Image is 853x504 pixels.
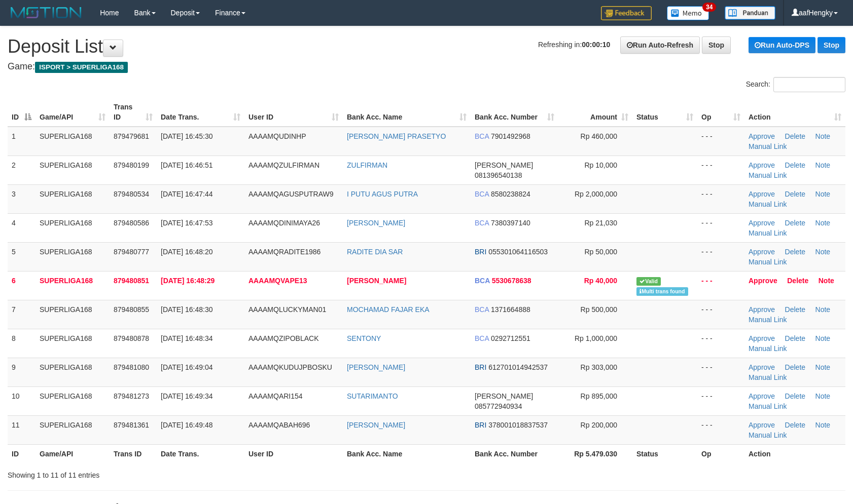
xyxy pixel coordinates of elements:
td: - - - [697,184,744,213]
span: AAAAMQZULFIRMAN [248,161,319,169]
span: Copy 8580238824 to clipboard [491,190,530,198]
th: Bank Acc. Name [343,444,471,463]
a: [PERSON_NAME] [347,363,405,371]
span: BRI [475,248,486,256]
span: BCA [475,132,489,140]
span: 879480586 [114,219,149,227]
span: AAAAMQAGUSPUTRAW9 [248,190,334,198]
td: SUPERLIGA168 [35,271,110,300]
th: Bank Acc. Number: activate to sort column ascending [471,98,558,127]
a: Stop [702,36,731,54]
span: Rp 10,000 [584,161,617,169]
span: 879480534 [114,190,149,198]
strong: 00:00:10 [582,41,610,49]
a: Approve [749,363,775,371]
span: 34 [702,3,716,12]
span: 879481361 [114,421,149,429]
span: Copy 7380397140 to clipboard [491,219,530,227]
input: Search: [773,77,845,92]
span: AAAAMQABAH696 [248,421,310,429]
span: 879481080 [114,363,149,371]
span: Copy 085772940934 to clipboard [475,402,522,410]
a: Run Auto-Refresh [620,36,700,54]
span: AAAAMQRADITE1986 [248,248,321,256]
a: Manual Link [749,431,787,439]
a: Delete [785,190,805,198]
span: Rp 21,030 [584,219,617,227]
td: SUPERLIGA168 [35,156,110,184]
th: Date Trans.: activate to sort column ascending [157,98,244,127]
td: SUPERLIGA168 [35,184,110,213]
h1: Deposit List [8,36,845,57]
th: Status: activate to sort column ascending [632,98,697,127]
span: [DATE] 16:47:53 [161,219,212,227]
th: Trans ID [110,444,157,463]
td: 6 [8,271,35,300]
th: Action: activate to sort column ascending [744,98,845,127]
span: 879480851 [114,277,149,285]
img: Button%20Memo.svg [667,6,709,20]
a: SUTARIMANTO [347,392,398,400]
th: Amount: activate to sort column ascending [558,98,632,127]
a: Run Auto-DPS [749,37,815,53]
span: Copy 5530678638 to clipboard [492,277,531,285]
th: Rp 5.479.030 [558,444,632,463]
td: 10 [8,386,35,415]
label: Search: [746,77,845,92]
span: BRI [475,421,486,429]
th: Op [697,444,744,463]
a: Delete [787,277,808,285]
span: Copy 378001018837537 to clipboard [488,421,548,429]
td: - - - [697,300,744,329]
a: Note [815,161,831,169]
span: AAAAMQKUDUJPBOSKU [248,363,332,371]
span: 879480855 [114,305,149,314]
a: Delete [785,248,805,256]
td: - - - [697,242,744,271]
a: Manual Link [749,200,787,208]
span: [DATE] 16:48:20 [161,248,212,256]
a: Approve [749,219,775,227]
span: Multiple matching transaction found in bank [636,287,688,296]
span: Rp 895,000 [581,392,617,400]
td: 3 [8,184,35,213]
a: SENTONY [347,334,381,342]
span: Rp 50,000 [584,248,617,256]
span: Copy 055301064116503 to clipboard [488,248,548,256]
span: Copy 0292712551 to clipboard [491,334,530,342]
a: MOCHAMAD FAJAR EKA [347,305,430,314]
th: Game/API [35,444,110,463]
th: ID [8,444,35,463]
span: Copy 612701014942537 to clipboard [488,363,548,371]
td: 8 [8,329,35,358]
span: [DATE] 16:45:30 [161,132,212,140]
td: - - - [697,156,744,184]
th: Bank Acc. Number [471,444,558,463]
th: Game/API: activate to sort column ascending [35,98,110,127]
a: Note [815,334,831,342]
td: 1 [8,127,35,156]
a: Note [815,363,831,371]
td: SUPERLIGA168 [35,213,110,242]
td: - - - [697,358,744,386]
td: - - - [697,329,744,358]
td: - - - [697,127,744,156]
a: Delete [785,132,805,140]
a: Note [815,190,831,198]
span: BCA [475,219,489,227]
span: BCA [475,190,489,198]
span: BRI [475,363,486,371]
span: Rp 40,000 [584,277,617,285]
img: MOTION_logo.png [8,5,85,20]
th: Date Trans. [157,444,244,463]
div: Showing 1 to 11 of 11 entries [8,466,348,480]
span: BCA [475,305,489,314]
th: Bank Acc. Name: activate to sort column ascending [343,98,471,127]
span: Refreshing in: [538,41,610,49]
a: Approve [749,248,775,256]
td: - - - [697,271,744,300]
a: Approve [749,132,775,140]
span: BCA [475,334,489,342]
h4: Game: [8,62,845,72]
a: Delete [785,392,805,400]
